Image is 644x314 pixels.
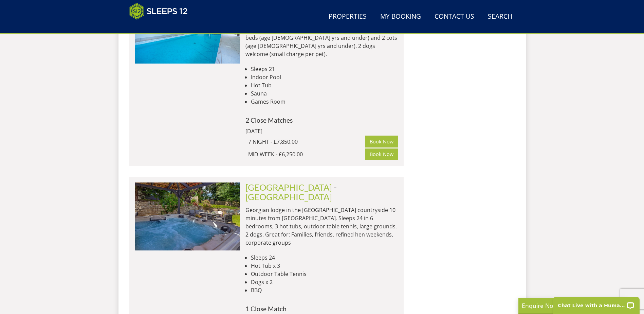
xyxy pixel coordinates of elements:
a: Book Now [365,149,398,160]
img: Sleeps 12 [129,3,188,20]
h4: 1 Close Match [245,305,398,312]
li: Sauna [251,89,398,98]
h4: 2 Close Matches [245,117,398,124]
li: Dogs x 2 [251,278,398,286]
a: Book Now [365,136,398,147]
a: Contact Us [432,9,477,24]
li: Outdoor Table Tennis [251,270,398,278]
li: Sleeps 21 [251,65,398,73]
li: Games Room [251,98,398,106]
li: Indoor Pool [251,73,398,81]
span: - [245,182,337,202]
a: Search [485,9,515,24]
p: Enquire Now [522,301,624,310]
iframe: Customer reviews powered by Trustpilot [126,24,197,30]
a: [GEOGRAPHIC_DATA] [245,192,332,202]
li: BBQ [251,286,398,294]
p: Georgian lodge in the [GEOGRAPHIC_DATA] countryside 10 minutes from [GEOGRAPHIC_DATA]. Sleeps 24 ... [245,206,398,247]
img: open-uri20250716-22-em0v1f.original. [135,182,240,250]
div: MID WEEK - £6,250.00 [248,150,366,158]
li: Hot Tub [251,81,398,89]
iframe: LiveChat chat widget [549,293,644,314]
li: Sleeps 24 [251,254,398,262]
p: Beautifully renovated farmhouse in [GEOGRAPHIC_DATA] sleeping 21 in 8 ensuite bedrooms. Indoor he... [245,9,398,58]
a: Properties [326,9,369,24]
div: [DATE] [245,127,337,135]
li: Hot Tub x 3 [251,262,398,270]
a: My Booking [378,9,424,24]
div: 7 NIGHT - £7,850.00 [248,138,366,146]
a: [GEOGRAPHIC_DATA] [245,182,332,192]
